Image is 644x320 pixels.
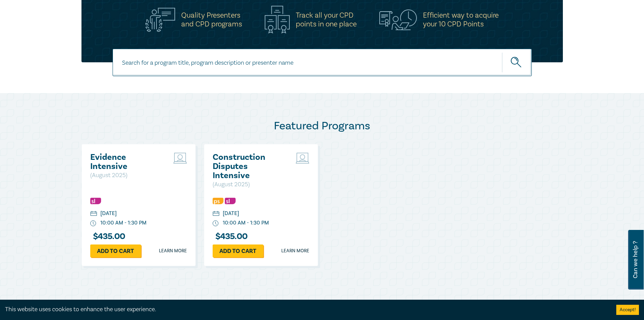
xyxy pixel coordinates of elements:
[213,244,263,257] a: Add to cart
[281,248,309,254] a: Learn more
[632,234,639,285] span: Can we help ?
[213,232,248,241] h3: $ 435.00
[296,11,357,28] h5: Track all your CPD points in one place
[225,198,236,204] img: Substantive Law
[90,198,101,204] img: Substantive Law
[296,153,309,164] img: Live Stream
[90,232,125,241] h3: $ 435.00
[90,171,163,180] p: ( August 2025 )
[213,220,219,227] img: watch
[616,305,639,315] button: Accept cookies
[379,9,417,30] img: Efficient way to acquire<br>your 10 CPD Points
[90,220,96,227] img: watch
[213,153,285,180] a: Construction Disputes Intensive
[223,210,239,217] div: [DATE]
[90,153,163,171] a: Evidence Intensive
[213,198,223,204] img: Professional Skills
[90,211,97,217] img: calendar
[100,210,117,217] div: [DATE]
[423,11,499,28] h5: Efficient way to acquire your 10 CPD Points
[145,8,175,32] img: Quality Presenters<br>and CPD programs
[265,6,290,34] img: Track all your CPD<br>points in one place
[181,11,242,28] h5: Quality Presenters and CPD programs
[113,49,532,76] input: Search for a program title, program description or presenter name
[159,248,187,254] a: Learn more
[223,219,269,227] div: 10:00 AM - 1:30 PM
[173,153,187,164] img: Live Stream
[81,119,563,133] h2: Featured Programs
[213,211,219,217] img: calendar
[213,180,285,189] p: ( August 2025 )
[5,305,606,314] div: This website uses cookies to enhance the user experience.
[100,219,146,227] div: 10:00 AM - 1:30 PM
[90,244,141,257] a: Add to cart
